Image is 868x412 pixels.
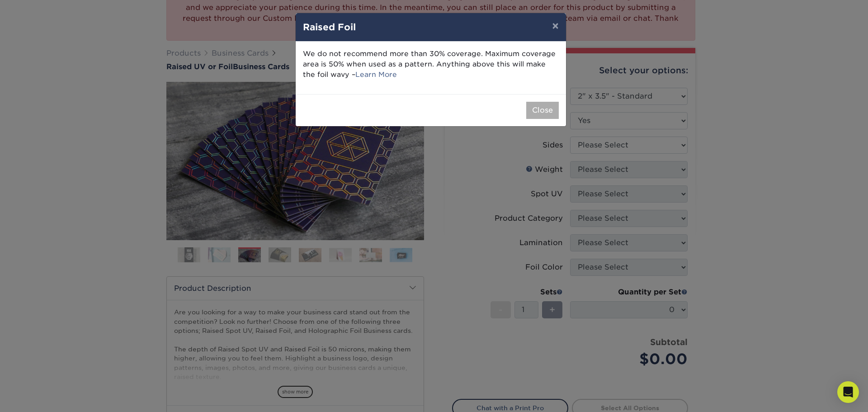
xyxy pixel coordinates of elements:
a: Learn More [355,70,397,79]
p: We do not recommend more than 30% coverage. Maximum coverage area is 50% when used as a pattern. ... [303,49,559,80]
h4: Raised Foil [303,20,559,34]
button: Close [526,102,559,119]
div: Open Intercom Messenger [837,381,859,403]
button: × [545,13,566,38]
